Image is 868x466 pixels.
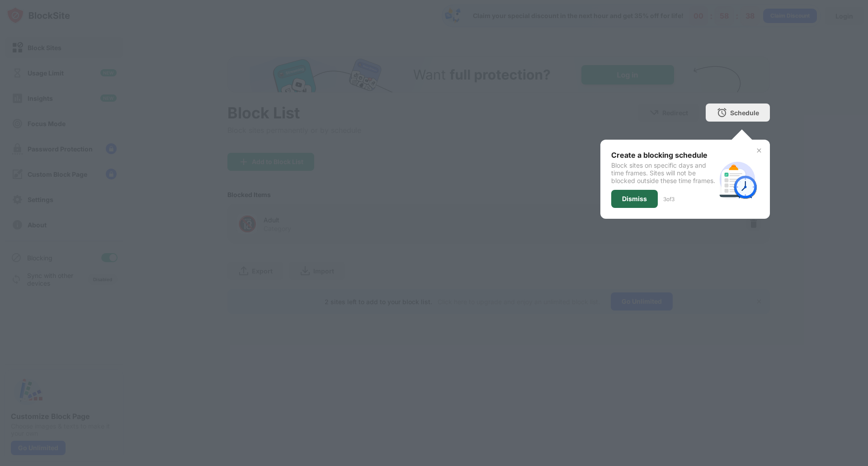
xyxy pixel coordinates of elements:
img: schedule.svg [716,158,759,201]
div: Block sites on specific days and time frames. Sites will not be blocked outside these time frames. [611,161,716,184]
div: 3 of 3 [663,196,675,202]
div: Dismiss [622,195,647,202]
div: Schedule [730,109,759,117]
img: x-button.svg [755,147,763,154]
div: Create a blocking schedule [611,151,716,160]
